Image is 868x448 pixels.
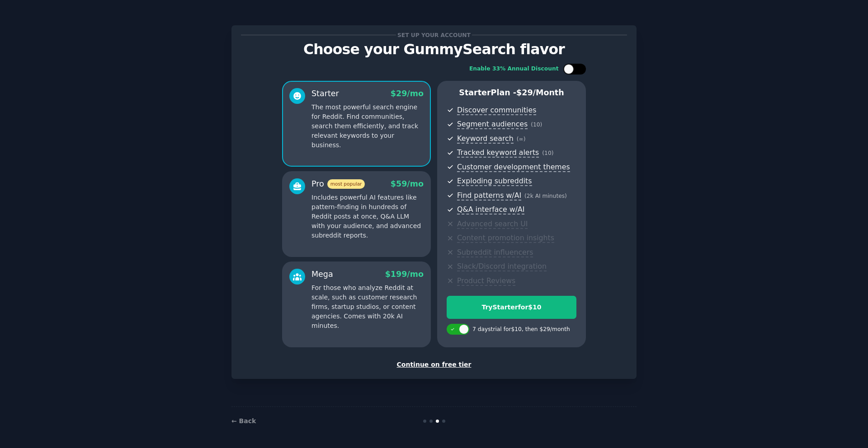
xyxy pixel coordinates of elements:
span: $ 29 /month [516,88,564,97]
span: Content promotion insights [457,233,554,243]
span: Slack/Discord integration [457,262,547,271]
span: ( 2k AI minutes ) [524,193,567,199]
span: Product Reviews [457,276,515,286]
span: most popular [327,179,365,189]
p: Choose your GummySearch flavor [241,42,627,57]
div: Enable 33% Annual Discount [469,65,559,73]
span: Set up your account [396,30,472,40]
span: Q&A interface w/AI [457,205,524,215]
span: Exploding subreddits [457,177,532,186]
span: Customer development themes [457,163,570,172]
p: Includes powerful AI features like pattern-finding in hundreds of Reddit posts at once, Q&A LLM w... [311,193,424,240]
span: $ 59 /mo [391,179,424,188]
span: Keyword search [457,134,514,144]
p: Starter Plan - [447,87,576,98]
a: ← Back [231,417,256,425]
div: Try Starter for $10 [447,303,576,312]
button: TryStarterfor$10 [447,296,576,319]
p: For those who analyze Reddit at scale, such as customer research firms, startup studios, or conte... [311,283,424,331]
p: The most powerful search engine for Reddit. Find communities, search them efficiently, and track ... [311,103,424,150]
span: ( 10 ) [531,121,542,128]
span: $ 199 /mo [385,270,424,279]
span: Discover communities [457,106,536,115]
span: ( 10 ) [542,150,553,156]
span: Segment audiences [457,120,528,129]
span: Subreddit influencers [457,248,533,257]
span: Find patterns w/AI [457,191,521,201]
span: Tracked keyword alerts [457,148,539,158]
span: ( ∞ ) [517,136,526,142]
div: Starter [311,88,339,99]
span: Advanced search UI [457,219,528,229]
div: 7 days trial for $10 , then $ 29 /month [472,326,570,334]
div: Pro [311,178,365,190]
span: $ 29 /mo [391,89,424,98]
div: Continue on free tier [241,360,627,369]
div: Mega [311,269,333,280]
